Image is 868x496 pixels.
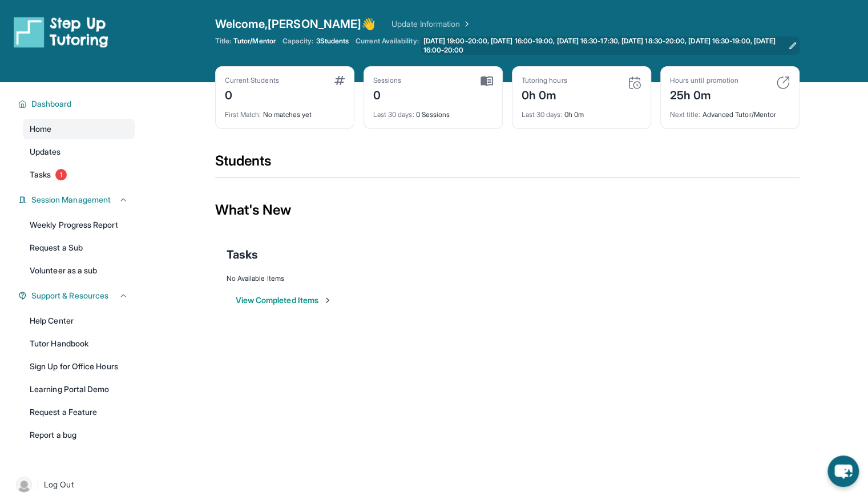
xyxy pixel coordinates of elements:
div: Students [215,152,800,177]
span: 3 Students [316,37,349,46]
div: 0h 0m [522,85,567,103]
img: card [334,76,345,85]
div: 0 [225,85,279,103]
a: [DATE] 19:00-20:00, [DATE] 16:00-19:00, [DATE] 16:30-17:30, [DATE] 18:30-20:00, [DATE] 16:30-19:0... [421,37,800,55]
img: Chevron Right [460,18,471,30]
img: card [481,76,493,86]
a: Learning Portal Demo [23,379,135,400]
span: First Match : [225,110,261,119]
span: Tasks [30,169,51,180]
a: Tasks1 [23,164,135,185]
div: Current Students [225,76,279,85]
div: Sessions [373,76,402,85]
div: Hours until promotion [670,76,738,85]
button: Session Management [27,194,128,205]
a: Home [23,119,135,139]
img: card [776,76,790,90]
a: Help Center [23,310,135,331]
span: Next title : [670,110,701,119]
div: 0 [373,85,402,103]
a: Update Information [391,18,471,30]
button: Dashboard [27,98,128,110]
div: No matches yet [225,103,345,119]
a: Request a Feature [23,402,135,422]
span: Dashboard [31,98,72,110]
span: Title: [215,37,231,46]
div: 0 Sessions [373,103,493,119]
span: Capacity: [282,37,314,46]
button: chat-button [827,455,859,487]
span: Last 30 days : [522,110,563,119]
a: Tutor Handbook [23,333,135,354]
div: 25h 0m [670,85,738,103]
span: Tutor/Mentor [233,37,276,46]
a: Report a bug [23,425,135,445]
span: [DATE] 19:00-20:00, [DATE] 16:00-19:00, [DATE] 16:30-17:30, [DATE] 18:30-20:00, [DATE] 16:30-19:0... [423,37,784,55]
span: 1 [55,169,67,180]
span: Support & Resources [31,290,108,301]
a: Volunteer as a sub [23,260,135,281]
img: user-img [16,477,32,493]
a: Sign Up for Office Hours [23,356,135,377]
a: Updates [23,142,135,162]
div: Tutoring hours [522,76,567,85]
img: card [628,76,641,90]
button: View Completed Items [236,295,332,306]
img: logo [14,16,108,48]
button: Support & Resources [27,290,128,301]
span: Updates [30,146,61,158]
span: Last 30 days : [373,110,414,119]
a: Weekly Progress Report [23,215,135,235]
span: Tasks [227,247,258,263]
div: Advanced Tutor/Mentor [670,103,790,119]
span: Session Management [31,194,111,205]
div: No Available Items [227,274,788,283]
span: Home [30,123,51,135]
div: 0h 0m [522,103,641,119]
span: | [37,478,39,491]
span: Current Availability: [356,37,418,55]
a: Request a Sub [23,237,135,258]
span: Log Out [44,479,74,490]
div: What's New [215,185,800,235]
span: Welcome, [PERSON_NAME] 👋 [215,16,376,32]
